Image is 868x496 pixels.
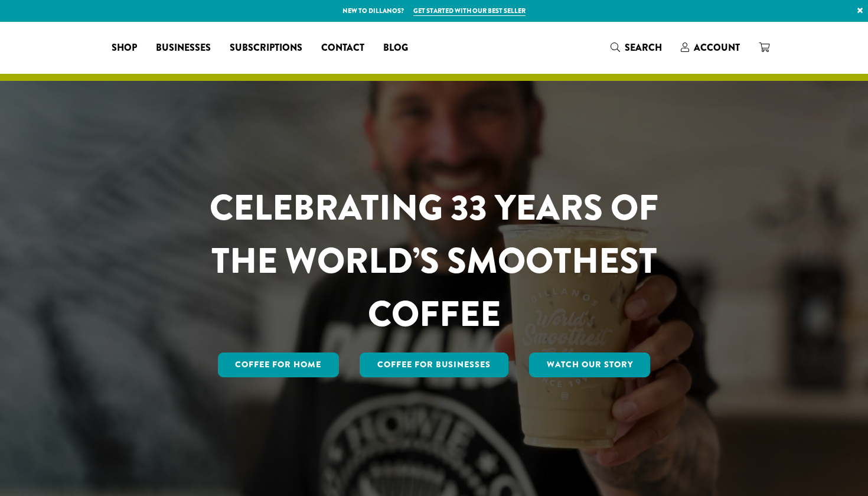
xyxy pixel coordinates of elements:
[694,41,740,54] span: Account
[383,41,408,56] span: Blog
[230,41,302,56] span: Subscriptions
[321,41,364,56] span: Contact
[413,6,526,16] a: Get started with our best seller
[112,41,137,56] span: Shop
[625,41,662,54] span: Search
[218,353,340,377] a: Coffee for Home
[175,181,693,341] h1: CELEBRATING 33 YEARS OF THE WORLD’S SMOOTHEST COFFEE
[360,353,508,377] a: Coffee For Businesses
[156,41,211,56] span: Businesses
[529,353,651,377] a: Watch Our Story
[102,38,146,57] a: Shop
[601,38,671,57] a: Search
